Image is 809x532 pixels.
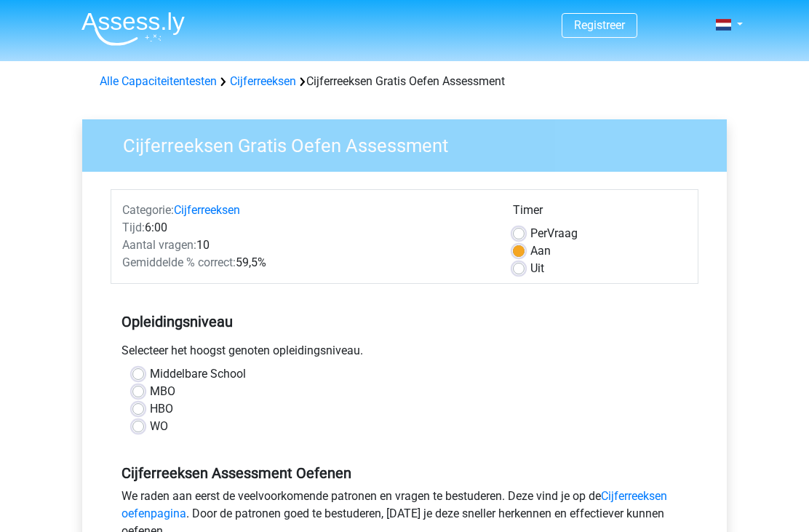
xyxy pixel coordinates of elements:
[530,225,578,242] label: Vraag
[150,418,168,435] label: WO
[574,18,625,32] a: Registreer
[121,307,688,336] h5: Opleidingsniveau
[122,255,236,269] span: Gemiddelde % correct:
[122,238,196,252] span: Aantal vragen:
[105,129,716,157] h3: Cijferreeksen Gratis Oefen Assessment
[230,74,296,88] a: Cijferreeksen
[174,203,240,217] a: Cijferreeksen
[111,237,502,254] div: 10
[111,342,698,365] div: Selecteer het hoogst genoten opleidingsniveau.
[111,219,502,237] div: 6:00
[100,74,217,88] a: Alle Capaciteitentesten
[122,221,145,234] span: Tijd:
[530,260,544,277] label: Uit
[150,365,246,383] label: Middelbare School
[530,242,551,260] label: Aan
[150,383,175,400] label: MBO
[150,400,173,418] label: HBO
[122,203,174,217] span: Categorie:
[530,226,547,240] span: Per
[81,12,185,46] img: Assessly
[111,254,502,271] div: 59,5%
[121,464,688,482] h5: Cijferreeksen Assessment Oefenen
[513,202,687,225] div: Timer
[94,73,715,90] div: Cijferreeksen Gratis Oefen Assessment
